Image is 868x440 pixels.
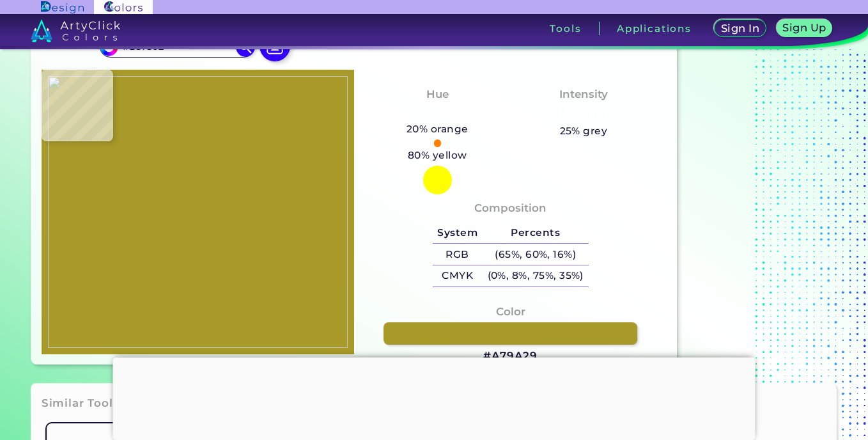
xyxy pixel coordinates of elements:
[433,265,483,287] h5: CMYK
[483,265,589,287] h5: (0%, 8%, 75%, 35%)
[401,121,473,137] h5: 20% orange
[717,20,763,36] a: Sign In
[723,24,757,33] h5: Sign In
[474,199,546,217] h4: Composition
[403,147,472,164] h5: 80% yellow
[483,349,538,364] h3: #A79A29
[389,106,486,121] h3: Orangy Yellow
[113,357,756,437] iframe: Advertisement
[41,1,84,13] img: ArtyClick Design logo
[496,302,525,321] h4: Color
[31,19,121,42] img: logo_artyclick_colors_white.svg
[433,223,483,244] h5: System
[48,76,348,348] img: 1687c873-371c-4022-8e54-38cef085b06a
[550,24,581,33] h3: Tools
[617,24,692,33] h3: Applications
[560,123,608,139] h5: 25% grey
[483,244,589,265] h5: (65%, 60%, 16%)
[433,244,483,265] h5: RGB
[426,85,449,104] h4: Hue
[483,223,589,244] h5: Percents
[559,85,608,104] h4: Intensity
[554,106,614,121] h3: Medium
[42,396,120,411] h3: Similar Tools
[785,23,825,33] h5: Sign Up
[779,20,830,36] a: Sign Up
